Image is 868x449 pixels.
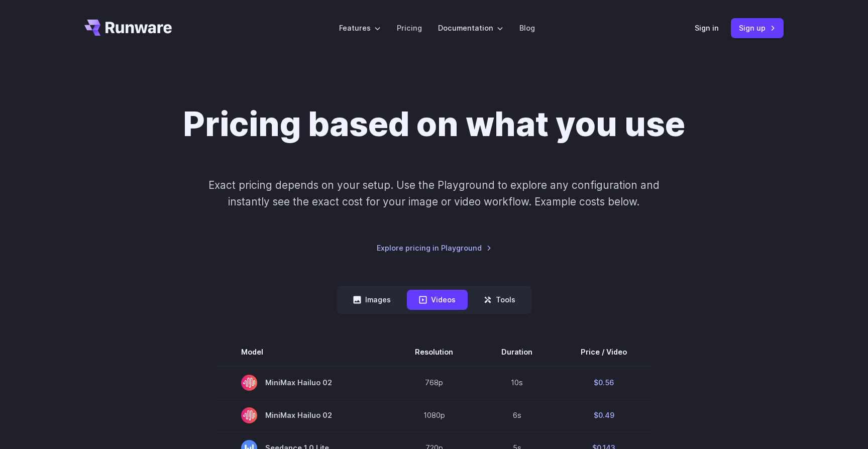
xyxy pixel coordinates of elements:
[84,20,172,36] a: Go to /
[391,399,477,431] td: 1080p
[477,338,557,366] th: Duration
[519,22,535,34] a: Blog
[391,366,477,399] td: 768p
[391,338,477,366] th: Resolution
[183,104,685,145] h1: Pricing based on what you use
[217,338,391,366] th: Model
[695,22,719,34] a: Sign in
[397,22,422,34] a: Pricing
[557,366,651,399] td: $0.56
[407,290,468,309] button: Videos
[477,366,557,399] td: 10s
[341,290,403,309] button: Images
[472,290,527,309] button: Tools
[438,22,503,34] label: Documentation
[557,338,651,366] th: Price / Video
[241,375,367,391] span: MiniMax Hailuo 02
[731,18,784,38] a: Sign up
[189,177,679,210] p: Exact pricing depends on your setup. Use the Playground to explore any configuration and instantl...
[241,407,367,423] span: MiniMax Hailuo 02
[339,22,381,34] label: Features
[557,399,651,431] td: $0.49
[477,399,557,431] td: 6s
[377,242,492,254] a: Explore pricing in Playground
